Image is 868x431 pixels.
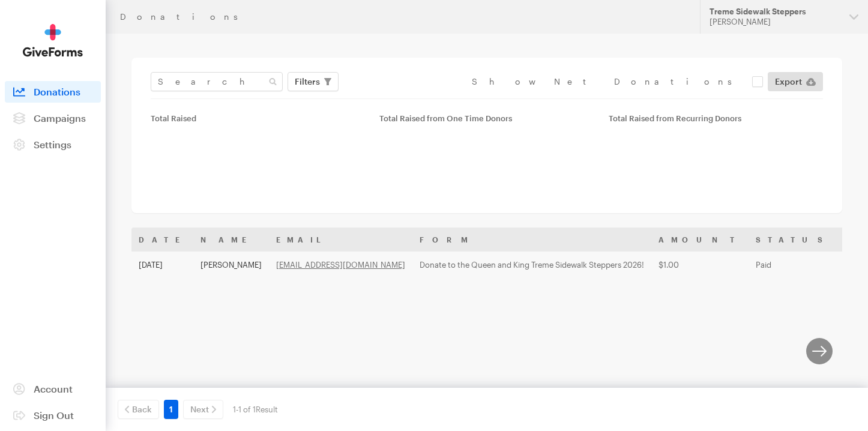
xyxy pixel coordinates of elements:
[151,113,365,123] div: Total Raised
[5,134,101,155] a: Settings
[768,72,823,91] a: Export
[412,252,651,278] td: Donate to the Queen and King Treme Sidewalk Steppers 2026!
[609,113,823,123] div: Total Raised from Recurring Donors
[34,409,74,421] span: Sign Out
[5,405,101,426] a: Sign Out
[193,252,269,278] td: [PERSON_NAME]
[276,260,405,270] a: [EMAIL_ADDRESS][DOMAIN_NAME]
[151,72,283,91] input: Search Name & Email
[5,378,101,400] a: Account
[269,228,412,252] th: Email
[749,252,837,278] td: Paid
[34,383,73,394] span: Account
[5,107,101,129] a: Campaigns
[34,139,71,150] span: Settings
[651,252,749,278] td: $1.00
[710,17,840,27] div: [PERSON_NAME]
[233,400,278,419] div: 1-1 of 1
[651,228,749,252] th: Amount
[23,24,83,57] img: GiveForms
[34,112,86,124] span: Campaigns
[710,7,840,17] div: Treme Sidewalk Steppers
[295,74,320,89] span: Filters
[34,86,80,97] span: Donations
[131,228,193,252] th: Date
[5,81,101,103] a: Donations
[193,228,269,252] th: Name
[131,252,193,278] td: [DATE]
[775,74,802,89] span: Export
[379,113,594,123] div: Total Raised from One Time Donors
[256,405,278,414] span: Result
[288,72,339,91] button: Filters
[749,228,837,252] th: Status
[412,228,651,252] th: Form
